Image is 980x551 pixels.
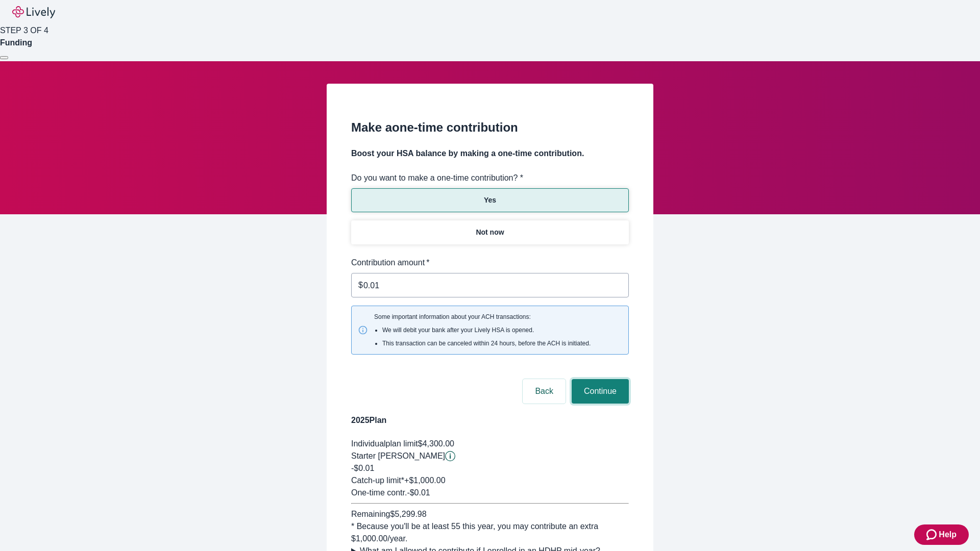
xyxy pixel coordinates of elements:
[523,379,566,404] button: Back
[351,414,629,427] h4: 2025 Plan
[351,510,390,518] span: Remaining
[351,452,445,460] span: Starter [PERSON_NAME]
[12,6,55,18] img: Lively
[484,195,496,206] p: Yes
[351,520,629,545] div: * Because you'll be at least 55 this year, you may contribute an extra $1,000.00 /year.
[445,451,455,461] svg: Starter penny details
[407,488,430,497] span: - $0.01
[914,524,969,545] button: Zendesk support iconHelp
[351,118,629,137] h2: Make a one-time contribution
[418,439,454,448] span: $4,300.00
[351,172,523,184] label: Do you want to make a one-time contribution? *
[358,279,363,291] p: $
[351,439,418,448] span: Individual plan limit
[363,275,629,295] input: $0.00
[404,476,446,485] span: + $1,000.00
[374,312,591,348] span: Some important information about your ACH transactions:
[351,220,629,244] button: Not now
[572,379,629,404] button: Continue
[476,227,504,238] p: Not now
[351,488,407,497] span: One-time contr.
[351,476,404,485] span: Catch-up limit*
[390,510,426,518] span: $5,299.98
[926,529,939,541] svg: Zendesk support icon
[351,257,430,269] label: Contribution amount
[445,451,455,461] button: Lively will contribute $0.01 to establish your account
[351,147,629,160] h4: Boost your HSA balance by making a one-time contribution.
[351,464,374,472] span: -$0.01
[382,325,591,335] li: We will debit your bank after your Lively HSA is opened.
[939,529,957,541] span: Help
[351,188,629,212] button: Yes
[382,339,591,348] li: This transaction can be canceled within 24 hours, before the ACH is initiated.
